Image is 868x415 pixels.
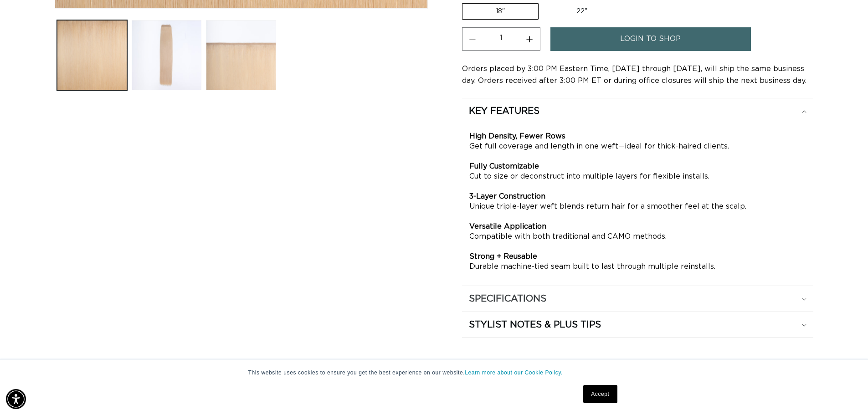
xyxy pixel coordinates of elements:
[132,20,202,90] button: Load image 2 in gallery view
[469,319,601,331] h2: STYLIST NOTES & PLUS TIPS
[462,286,813,312] summary: SPECIFICATIONS
[57,20,127,90] button: Load image 1 in gallery view
[543,4,621,19] label: 22"
[550,27,751,51] a: login to shop
[462,3,539,20] label: 18"
[469,223,546,230] strong: Versatile Application
[6,389,26,409] div: Accessibility Menu
[465,369,563,376] a: Learn more about our Cookie Policy.
[469,193,545,200] strong: 3-Layer Construction
[469,133,565,140] strong: High Density, Fewer Rows
[462,98,813,124] summary: KEY FEATURES
[462,65,806,84] span: Orders placed by 3:00 PM Eastern Time, [DATE] through [DATE], will ship the same business day. Or...
[469,105,539,117] h2: KEY FEATURES
[469,131,806,272] p: Get full coverage and length in one weft—ideal for thick-haired clients. Cut to size or deconstru...
[822,371,868,415] iframe: Chat Widget
[469,293,546,305] h2: SPECIFICATIONS
[206,20,276,90] button: Load image 3 in gallery view
[469,163,539,170] strong: Fully Customizable
[469,253,537,260] strong: Strong + Reusable
[583,385,617,403] a: Accept
[248,369,620,377] p: This website uses cookies to ensure you get the best experience on our website.
[620,27,681,51] span: login to shop
[462,312,813,338] summary: STYLIST NOTES & PLUS TIPS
